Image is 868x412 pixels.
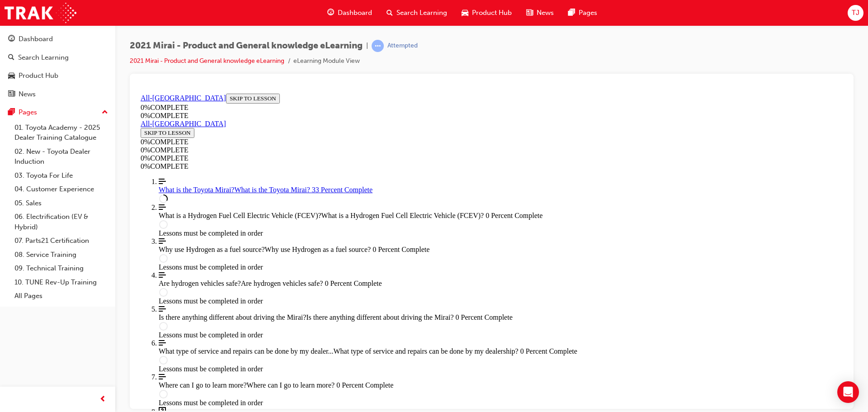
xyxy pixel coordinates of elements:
[22,147,706,164] span: The Why use Hydrogen as a fuel source? lesson is currently unavailable: Lessons must be completed...
[22,96,97,104] span: What is the Toyota Mirai?
[4,88,706,352] nav: Course Outline
[22,114,706,130] span: The What is a Hydrogen Fuel Cell Electric Vehicle (FCEV)? lesson is currently unavailable: Lesson...
[327,7,334,19] span: guage-icon
[8,35,15,43] span: guage-icon
[454,4,519,22] a: car-iconProduct Hub
[4,48,123,56] div: 0 % COMPLETE
[19,107,37,118] div: Pages
[4,4,706,30] section: Course Information
[387,42,418,50] div: Attempted
[4,86,112,103] a: News
[372,40,384,52] span: learningRecordVerb_ATTEMPT-icon
[22,249,706,265] span: The What type of service and repairs can be done by my dealership? lesson is currently unavailabl...
[22,241,126,249] span: Lessons must be completed in order
[519,4,561,22] a: news-iconNews
[526,7,533,19] span: news-icon
[4,104,112,121] button: Pages
[22,88,706,104] a: What is the Toyota Mirai? 33 Percent Complete
[338,8,372,18] span: Dashboard
[579,8,597,18] span: Pages
[4,31,112,47] a: Dashboard
[22,275,126,283] span: Lessons must be completed in order
[852,8,859,18] span: TJ
[387,7,393,19] span: search-icon
[11,145,112,169] a: 02. New - Toyota Dealer Induction
[22,283,706,299] span: The Where can I go to learn more? lesson is currently unavailable: Lessons must be completed in o...
[11,248,112,262] a: 08. Service Training
[5,3,76,23] img: Trak
[22,122,184,129] span: What is a Hydrogen Fuel Cell Electric Vehicle (FCEV)?
[11,210,112,234] a: 06. Electrification (EV & Hybrid)
[22,189,104,197] span: Are hydrogen vehicles safe?
[197,257,440,265] span: What type of service and repairs can be done by my dealership? 0 Percent Complete
[4,56,123,64] div: 0 % COMPLETE
[8,109,15,117] span: pages-icon
[4,49,112,66] a: Search Learning
[97,96,236,104] span: What is the Toyota Mirai? 33 Percent Complete
[4,30,89,38] a: All-[GEOGRAPHIC_DATA]
[4,38,57,48] button: SKIP TO LESSON
[837,381,859,403] div: Open Intercom Messenger
[4,72,706,81] div: 0 % COMPLETE
[11,182,112,196] a: 04. Customer Experience
[11,196,112,210] a: 05. Sales
[396,8,447,18] span: Search Learning
[110,291,257,299] span: Where can I go to learn more? 0 Percent Complete
[4,67,112,84] a: Product Hub
[11,289,112,303] a: All Pages
[22,291,110,299] span: Where can I go to learn more?
[22,207,126,215] span: Lessons must be completed in order
[8,90,15,99] span: news-icon
[472,8,512,18] span: Product Hub
[22,215,706,232] span: The Is there anything different about driving the Mirai? lesson is currently unavailable: Lessons...
[561,4,604,22] a: pages-iconPages
[4,30,123,64] section: Course Information
[366,41,368,51] span: |
[22,139,126,147] span: Lessons must be completed in order
[22,317,706,334] span: The Mirai Quiz lesson is currently unavailable: Lessons must be completed in order
[22,309,126,317] span: Lessons must be completed in order
[11,275,112,289] a: 10. TUNE Rev-Up Training
[320,4,379,22] a: guage-iconDashboard
[4,14,706,22] div: 0 % COMPLETE
[22,156,128,163] span: Why use Hydrogen as a fuel source?
[4,4,706,352] section: Course Overview
[379,4,454,22] a: search-iconSearch Learning
[568,7,575,19] span: pages-icon
[184,122,406,129] span: What is a Hydrogen Fuel Cell Electric Vehicle (FCEV)? 0 Percent Complete
[18,52,69,63] div: Search Learning
[19,89,36,99] div: News
[462,7,468,19] span: car-icon
[8,72,15,80] span: car-icon
[22,173,126,181] span: Lessons must be completed in order
[537,8,554,18] span: News
[11,169,112,183] a: 03. Toyota For Life
[11,234,112,248] a: 07. Parts21 Certification
[8,54,14,62] span: search-icon
[4,64,706,72] div: 0 % COMPLETE
[4,4,89,12] a: All-[GEOGRAPHIC_DATA]
[130,57,284,65] a: 2021 Mirai - Product and General knowledge eLearning
[19,71,58,81] div: Product Hub
[11,121,112,145] a: 01. Toyota Academy - 2025 Dealer Training Catalogue
[99,394,106,405] span: prev-icon
[848,5,863,21] button: TJ
[11,261,112,275] a: 09. Technical Training
[104,189,245,197] span: Are hydrogen vehicles safe? 0 Percent Complete
[19,34,53,44] div: Dashboard
[128,156,293,163] span: Why use Hydrogen as a fuel source? 0 Percent Complete
[22,257,197,265] span: What type of service and repairs can be done by my dealer...
[4,22,706,30] div: 0 % COMPLETE
[89,4,143,14] button: SKIP TO LESSON
[130,41,363,51] span: 2021 Mirai - Product and General knowledge eLearning
[22,223,169,231] span: Is there anything different about driving the Mirai?
[22,181,706,198] span: The Are hydrogen vehicles safe? lesson is currently unavailable: Lessons must be completed in order
[4,29,112,104] button: DashboardSearch LearningProduct HubNews
[102,107,108,118] span: up-icon
[169,223,375,231] span: Is there anything different about driving the Mirai? 0 Percent Complete
[293,56,360,66] li: eLearning Module View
